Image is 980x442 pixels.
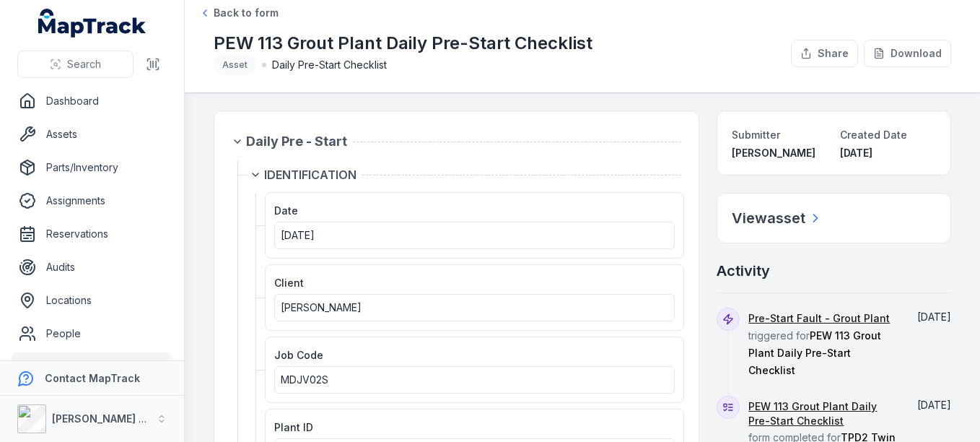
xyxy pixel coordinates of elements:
[12,87,172,116] a: Dashboard
[281,229,315,241] time: 19/09/2025, 12:00:00 am
[214,55,256,75] div: Asset
[274,421,313,433] span: Plant ID
[12,352,172,381] a: Forms
[12,286,172,315] a: Locations
[38,9,146,38] a: MapTrack
[281,301,362,313] span: [PERSON_NAME]
[840,147,872,159] time: 19/09/2025, 6:55:15 am
[12,220,172,248] a: Reservations
[274,349,323,361] span: Job Code
[281,229,315,241] span: [DATE]
[840,129,907,141] span: Created Date
[272,58,387,72] span: Daily Pre-Start Checklist
[748,329,881,376] span: PEW 113 Grout Plant Daily Pre-Start Checklist
[732,208,805,228] h2: View asset
[917,311,951,323] span: [DATE]
[12,319,172,348] a: People
[274,204,298,217] span: Date
[748,312,890,376] span: triggered for
[717,261,770,281] h2: Activity
[917,399,951,411] time: 19/09/2025, 6:55:15 am
[12,253,172,282] a: Audits
[864,40,951,67] button: Download
[840,147,872,159] span: [DATE]
[281,373,328,386] span: MDJV02S
[732,129,780,141] span: Submitter
[917,399,951,411] span: [DATE]
[732,147,815,159] span: [PERSON_NAME]
[917,311,951,323] time: 19/09/2025, 6:55:15 am
[12,120,172,149] a: Assets
[45,372,140,384] strong: Contact MapTrack
[264,166,356,183] span: IDENTIFICATION
[748,311,890,326] a: Pre-Start Fault - Grout Plant
[274,277,304,289] span: Client
[214,32,592,55] h1: PEW 113 Grout Plant Daily Pre-Start Checklist
[67,57,101,71] span: Search
[17,51,134,78] button: Search
[246,131,347,152] span: Daily Pre - Start
[748,399,896,428] a: PEW 113 Grout Plant Daily Pre-Start Checklist
[52,412,170,425] strong: [PERSON_NAME] Group
[214,6,279,20] span: Back to form
[12,186,172,215] a: Assignments
[199,6,279,20] a: Back to form
[732,208,823,228] a: Viewasset
[12,153,172,182] a: Parts/Inventory
[791,40,858,67] button: Share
